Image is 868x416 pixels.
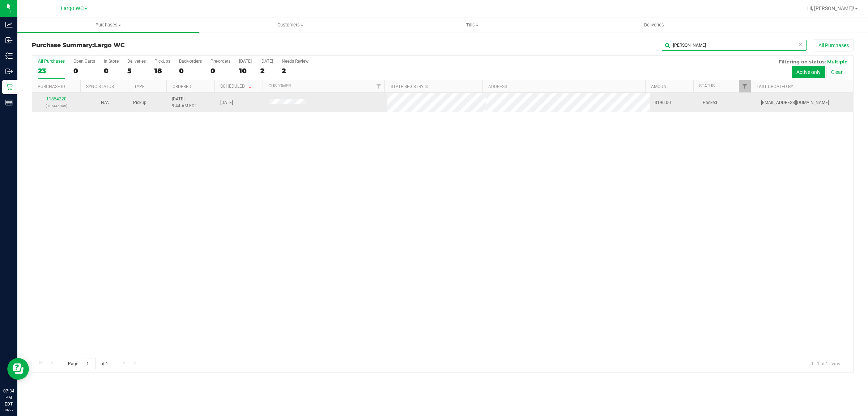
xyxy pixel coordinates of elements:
div: 5 [127,67,146,75]
div: Open Carts [73,59,95,64]
div: 23 [38,67,65,75]
a: Amount [651,84,669,89]
p: 07:34 PM EDT [3,388,14,407]
inline-svg: Inbound [5,37,13,44]
a: Purchase ID [38,84,65,89]
div: PickUps [154,59,170,64]
div: 2 [260,67,273,75]
p: (317445045) [37,103,76,109]
button: Clear [826,66,847,78]
a: Status [699,83,715,88]
inline-svg: Outbound [5,68,13,75]
a: State Registry ID [391,84,429,89]
div: 0 [104,67,119,75]
div: 18 [154,67,170,75]
div: 0 [210,67,230,75]
a: Customer [268,83,291,88]
a: 11854220 [46,96,67,101]
div: In Store [104,59,119,64]
div: Deliveries [127,59,146,64]
span: 1 - 1 of 1 items [805,358,846,369]
div: [DATE] [260,59,273,64]
span: [DATE] 9:44 AM EDT [172,96,197,109]
span: [DATE] [220,99,233,106]
div: Needs Review [282,59,309,64]
span: Packed [703,99,717,106]
div: All Purchases [38,59,65,64]
div: Back-orders [179,59,202,64]
span: Hi, [PERSON_NAME]! [807,5,854,11]
a: Deliveries [563,17,745,33]
div: 10 [239,67,252,75]
span: Clear [798,40,803,49]
div: [DATE] [239,59,252,64]
span: [EMAIL_ADDRESS][DOMAIN_NAME] [761,99,829,106]
iframe: Resource center [7,358,29,380]
a: Sync Status [86,84,114,89]
span: Tills [382,22,563,28]
input: 1 [83,358,96,369]
span: Largo WC [61,5,84,12]
button: Active only [792,66,825,78]
inline-svg: Reports [5,99,13,106]
h3: Purchase Summary: [32,42,306,49]
input: Search Purchase ID, Original ID, State Registry ID or Customer Name... [662,40,807,51]
span: Page of 1 [62,358,114,369]
a: Last Updated By [757,84,793,89]
inline-svg: Retail [5,83,13,91]
span: Largo WC [94,42,125,49]
span: Multiple [827,59,847,65]
a: Type [134,84,145,89]
a: Filter [373,80,384,92]
span: Deliveries [634,22,674,28]
span: $190.00 [655,99,671,106]
button: All Purchases [814,39,854,51]
span: Purchases [17,22,199,28]
div: 0 [179,67,202,75]
span: Pickup [133,99,146,106]
div: 0 [73,67,95,75]
a: Scheduled [220,84,253,89]
div: Pre-orders [210,59,230,64]
a: Filter [739,80,751,92]
a: Purchases [17,17,199,33]
span: Filtering on status: [779,59,826,65]
a: Tills [381,17,563,33]
span: Customers [200,22,381,28]
a: Customers [199,17,381,33]
span: Not Applicable [101,100,109,105]
th: Address [482,80,645,93]
inline-svg: Analytics [5,21,13,28]
a: Ordered [173,84,191,89]
button: N/A [101,99,109,106]
inline-svg: Inventory [5,52,13,59]
div: 2 [282,67,309,75]
p: 08/27 [3,407,14,413]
